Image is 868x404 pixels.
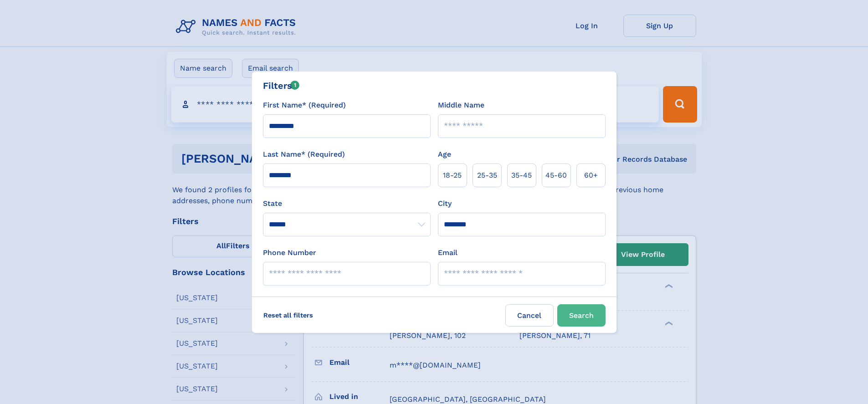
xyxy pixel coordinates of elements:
[438,149,451,160] label: Age
[584,170,598,181] span: 60+
[257,304,319,326] label: Reset all filters
[438,100,484,111] label: Middle Name
[263,100,346,111] label: First Name* (Required)
[477,170,497,181] span: 25‑35
[511,170,532,181] span: 35‑45
[505,304,554,327] label: Cancel
[438,247,457,258] label: Email
[263,79,300,92] div: Filters
[263,247,316,258] label: Phone Number
[263,198,431,209] label: State
[263,149,345,160] label: Last Name* (Required)
[443,170,462,181] span: 18‑25
[545,170,567,181] span: 45‑60
[557,304,606,327] button: Search
[438,198,452,209] label: City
